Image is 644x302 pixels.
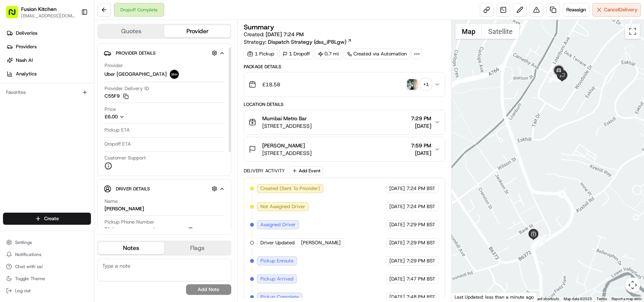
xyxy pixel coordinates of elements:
span: [DATE] [389,221,405,228]
span: [PERSON_NAME] [301,239,341,246]
div: 10 [530,240,538,248]
div: Package Details [244,64,445,70]
span: Pickup Enroute [260,258,294,264]
span: 7:47 PM BST [406,276,435,282]
span: Dropoff ETA [105,141,131,147]
span: Driver Details [116,186,150,192]
div: 11 [537,235,545,243]
button: Keyboard shortcuts [527,296,559,302]
button: [PERSON_NAME][STREET_ADDRESS]7:59 PM[DATE] [244,137,445,161]
a: Terms [596,297,607,301]
a: Dispatch Strategy (dss_iP8Lgw) [268,38,352,46]
button: Provider Details [104,47,225,59]
span: Price [105,106,116,113]
button: £18.58photo_proof_of_delivery image+1 [244,72,445,97]
span: Pickup Complete [260,294,299,300]
button: Flags [164,242,230,254]
span: Pickup ETA [105,127,130,133]
span: [DATE] 7:24 PM [266,31,304,38]
button: Notes [98,242,164,254]
div: [PERSON_NAME] [105,205,144,212]
div: 1 Dropoff [279,49,313,59]
span: [PHONE_NUMBER] x89606595 [112,227,183,234]
span: £18.58 [262,81,280,88]
span: 7:29 PM BST [406,239,435,246]
span: [DATE] [389,276,405,282]
img: photo_proof_of_delivery image [407,79,418,90]
span: [STREET_ADDRESS] [262,149,312,157]
button: Toggle fullscreen view [625,24,640,39]
span: Created: [244,31,304,38]
span: Providers [16,43,37,50]
span: Driver Updated [260,239,295,246]
span: £6.00 [105,113,118,120]
button: Reassign [563,3,589,17]
a: Providers [3,41,94,53]
button: Provider [164,25,230,37]
div: 13 [555,74,563,82]
span: Created (Sent To Provider) [260,185,320,192]
span: [DATE] [389,203,405,210]
span: 7:59 PM [411,142,431,149]
span: [DATE] [411,122,431,130]
button: Create [3,213,91,225]
button: Chat with us! [3,261,91,272]
div: 0.7 mi [315,49,342,59]
span: [DATE] [389,239,405,246]
button: photo_proof_of_delivery image+1 [407,79,431,90]
span: Chat with us! [15,264,43,270]
div: Favorites [3,86,91,98]
button: Map camera controls [625,277,640,293]
span: Analytics [16,71,37,77]
span: 7:29 PM [411,115,431,122]
span: 7:24 PM BST [406,185,435,192]
img: Google [453,292,478,302]
span: 7:48 PM BST [406,294,435,300]
a: Nash AI [3,54,94,66]
span: 7:29 PM BST [406,258,435,264]
button: Fusion Kitchen[EMAIL_ADDRESS][DOMAIN_NAME] [3,3,78,21]
span: Notifications [15,251,41,258]
a: Created via Automation [344,49,410,59]
button: Add Event [289,166,323,175]
span: [DATE] [389,185,405,192]
button: Toggle Theme [3,273,91,284]
a: Deliveries [3,27,94,39]
span: Customer Support [105,155,146,161]
span: Nash AI [16,57,33,64]
span: Not Assigned Driver [260,203,305,210]
span: Provider [105,62,123,69]
button: Show street map [455,24,482,39]
span: Settings [15,239,32,245]
span: Reassign [566,6,586,13]
div: Strategy: [244,38,352,46]
span: [DATE] [389,258,405,264]
span: Create [44,215,59,222]
button: CancelDelivery [592,3,641,17]
span: [STREET_ADDRESS] [262,122,312,130]
a: [PHONE_NUMBER] x89606595 [105,226,195,235]
a: Report a map error [612,297,642,301]
span: Dispatch Strategy (dss_iP8Lgw) [268,38,346,46]
div: 1 Pickup [244,49,278,59]
div: Last Updated: less than a minute ago [452,292,537,302]
a: Analytics [3,68,94,80]
button: Log out [3,285,91,296]
div: 12 [547,75,555,83]
div: + 1 [421,79,431,90]
div: Location Details [244,101,445,107]
button: Settings [3,237,91,248]
img: uber-new-logo.jpeg [170,70,179,79]
button: [EMAIL_ADDRESS][DOMAIN_NAME] [21,13,75,19]
span: 7:29 PM BST [406,221,435,228]
span: [DATE] [411,149,431,157]
span: Provider Delivery ID [105,85,149,92]
button: Driver Details [104,182,225,195]
span: Name [105,198,118,205]
button: Show satellite imagery [482,24,519,39]
span: [DATE] [389,294,405,300]
button: Quotes [98,25,164,37]
span: Map data ©2025 [564,297,592,301]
